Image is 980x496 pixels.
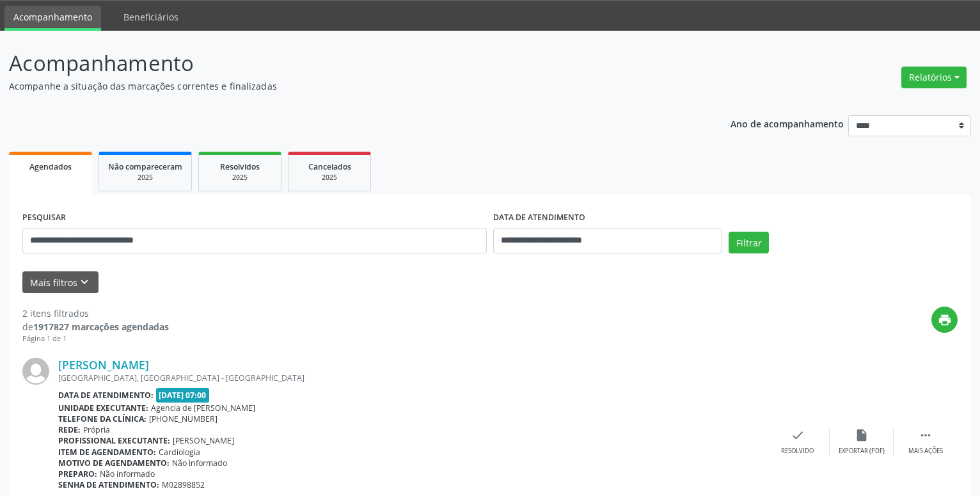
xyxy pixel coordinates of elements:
span: Cancelados [308,161,351,172]
span: Não informado [172,458,227,468]
span: Cardiologia [159,447,200,458]
div: de [22,320,169,333]
p: Acompanhamento [9,47,683,79]
div: [GEOGRAPHIC_DATA], [GEOGRAPHIC_DATA] - [GEOGRAPHIC_DATA] [58,372,766,383]
b: Rede: [58,424,81,435]
strong: 1917827 marcações agendadas [33,321,169,333]
span: [PERSON_NAME] [173,435,234,446]
span: Não compareceram [108,161,182,172]
div: Exportar (PDF) [839,447,885,456]
span: Própria [83,424,110,435]
button: Relatórios [901,67,967,88]
a: [PERSON_NAME] [58,358,149,372]
label: PESQUISAR [22,208,66,228]
i: keyboard_arrow_down [77,275,91,289]
b: Preparo: [58,468,97,479]
div: 2025 [108,173,182,182]
button: Filtrar [729,232,769,253]
div: Resolvido [781,447,814,456]
button: Mais filtroskeyboard_arrow_down [22,271,99,294]
button: print [931,307,958,333]
span: Não informado [100,468,155,479]
b: Data de atendimento: [58,390,154,401]
span: [PHONE_NUMBER] [149,413,217,424]
i: check [791,428,805,442]
b: Telefone da clínica: [58,413,146,424]
i: insert_drive_file [855,428,869,442]
p: Acompanhe a situação das marcações correntes e finalizadas [9,79,683,93]
div: 2025 [208,173,272,182]
b: Profissional executante: [58,435,170,446]
div: Página 1 de 1 [22,333,169,344]
a: Beneficiários [115,6,187,28]
i:  [919,428,933,442]
span: Resolvidos [220,161,260,172]
b: Unidade executante: [58,403,148,413]
span: M02898852 [162,479,205,490]
div: 2025 [297,173,361,182]
p: Ano de acompanhamento [731,115,844,131]
span: Agencia de [PERSON_NAME] [151,403,255,413]
b: Item de agendamento: [58,447,156,458]
b: Motivo de agendamento: [58,458,170,468]
div: 2 itens filtrados [22,307,169,320]
i: print [938,313,952,327]
img: img [22,358,49,385]
a: Acompanhamento [4,6,101,31]
span: Agendados [29,161,72,172]
label: DATA DE ATENDIMENTO [493,208,585,228]
span: [DATE] 07:00 [156,388,210,403]
div: Mais ações [908,447,943,456]
b: Senha de atendimento: [58,479,159,490]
